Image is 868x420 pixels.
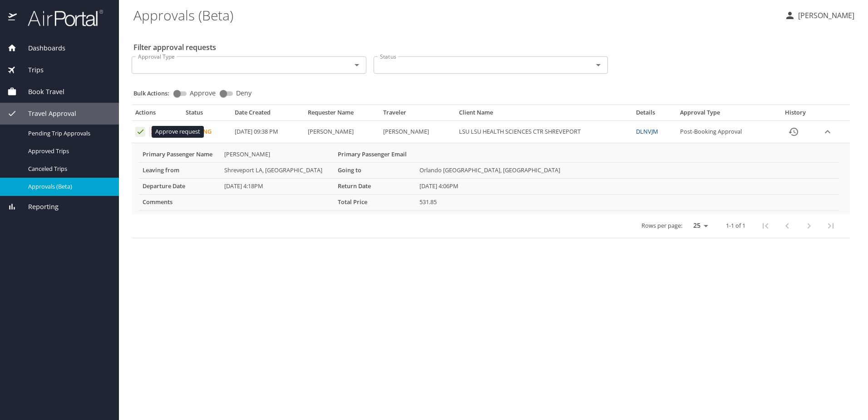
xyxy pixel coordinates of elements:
td: [PERSON_NAME] [221,147,334,162]
td: Pending [182,121,231,143]
th: Actions [132,109,182,120]
th: Status [182,109,231,120]
td: [DATE] 4:18PM [221,178,334,194]
p: Bulk Actions: [133,89,177,97]
span: Book Travel [17,87,64,97]
span: Deny [236,90,252,96]
td: [PERSON_NAME] [304,121,380,143]
h1: Approvals (Beta) [133,1,777,29]
table: More info for approvals [139,147,839,210]
th: Client Name [455,109,632,120]
p: [PERSON_NAME] [795,10,854,21]
span: Approvals (Beta) [28,182,108,191]
span: Pending Trip Approvals [28,129,108,138]
span: Canceled Trips [28,165,108,173]
th: Date Created [231,109,304,120]
td: Orlando [GEOGRAPHIC_DATA], [GEOGRAPHIC_DATA] [416,162,839,178]
td: Shreveport LA, [GEOGRAPHIC_DATA] [221,162,334,178]
th: Primary Passenger Name [139,147,221,162]
th: Total Price [334,194,416,210]
a: DLNVJM [636,127,658,135]
td: [PERSON_NAME] [380,121,455,143]
p: Rows per page: [641,223,682,229]
img: icon-airportal.png [8,9,18,27]
button: Open [350,59,363,71]
th: Comments [139,194,221,210]
button: expand row [821,125,834,139]
th: Details [632,109,676,120]
th: Leaving from [139,162,221,178]
td: Post-Booking Approval [676,121,774,143]
span: Approved Trips [28,147,108,155]
th: Approval Type [676,109,774,120]
table: Approval table [132,109,850,238]
button: Open [592,59,605,71]
th: Traveler [380,109,455,120]
span: Reporting [17,202,59,212]
td: [DATE] 4:06PM [416,178,839,194]
td: [DATE] 09:38 PM [231,121,304,143]
th: Going to [334,162,416,178]
th: Primary Passenger Email [334,147,416,162]
th: Departure Date [139,178,221,194]
span: Dashboards [17,43,65,53]
td: LSU LSU HEALTH SCIENCES CTR SHREVEPORT [455,121,632,143]
span: Travel Approval [17,109,76,119]
td: 531.85 [416,194,839,210]
th: History [774,109,817,120]
span: Trips [17,65,44,75]
button: History [783,121,804,143]
h2: Filter approval requests [133,40,216,55]
button: Deny request [149,127,159,137]
th: Requester Name [304,109,380,120]
span: Approve [190,90,216,96]
th: Return Date [334,178,416,194]
p: 1-1 of 1 [726,223,745,229]
button: [PERSON_NAME] [781,7,858,24]
img: airportal-logo.png [18,9,103,27]
select: rows per page [686,219,711,233]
